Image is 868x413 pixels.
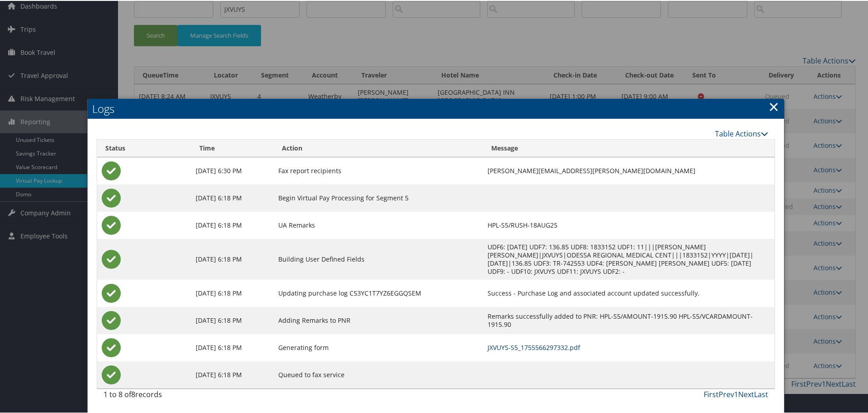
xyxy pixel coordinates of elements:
[483,156,774,184] td: [PERSON_NAME][EMAIL_ADDRESS][PERSON_NAME][DOMAIN_NAME]
[191,184,273,211] td: [DATE] 6:18 PM
[104,388,260,403] div: 1 to 8 of records
[191,156,273,184] td: [DATE] 6:30 PM
[488,342,580,351] a: JXVUYS-S5_1755566297332.pdf
[274,139,483,156] th: Action: activate to sort column ascending
[191,279,273,306] td: [DATE] 6:18 PM
[88,98,784,118] h2: Logs
[483,279,774,306] td: Success - Purchase Log and associated account updated successfully.
[483,139,774,156] th: Message: activate to sort column ascending
[274,279,483,306] td: Updating purchase log C53YC1T7YZ6EGGQSEM
[191,238,273,279] td: [DATE] 6:18 PM
[191,333,273,360] td: [DATE] 6:18 PM
[191,139,273,156] th: Time: activate to sort column ascending
[483,306,774,333] td: Remarks successfully added to PNR: HPL-S5/AMOUNT-1915.90 HPL-S5/VCARDAMOUNT-1915.90
[754,389,768,398] a: Last
[191,306,273,333] td: [DATE] 6:18 PM
[769,97,779,115] a: Close
[274,211,483,238] td: UA Remarks
[191,360,273,388] td: [DATE] 6:18 PM
[191,211,273,238] td: [DATE] 6:18 PM
[734,389,738,398] a: 1
[274,306,483,333] td: Adding Remarks to PNR
[274,156,483,184] td: Fax report recipients
[274,360,483,388] td: Queued to fax service
[738,389,754,398] a: Next
[719,389,734,398] a: Prev
[704,389,719,398] a: First
[97,139,191,156] th: Status: activate to sort column ascending
[274,333,483,360] td: Generating form
[483,238,774,279] td: UDF6: [DATE] UDF7: 136.85 UDF8: 1833152 UDF1: 11|||[PERSON_NAME] [PERSON_NAME]|JXVUYS|ODESSA REGI...
[715,128,768,138] a: Table Actions
[483,211,774,238] td: HPL-S5/RUSH-18AUG25
[274,238,483,279] td: Building User Defined Fields
[274,184,483,211] td: Begin Virtual Pay Processing for Segment 5
[131,389,135,398] span: 8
